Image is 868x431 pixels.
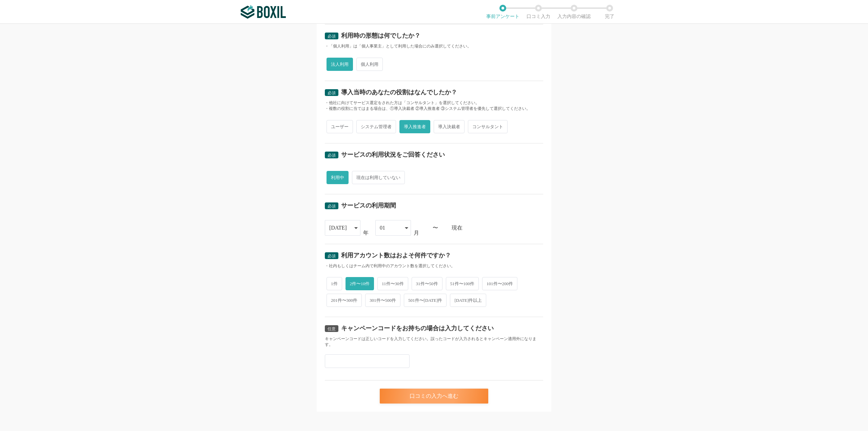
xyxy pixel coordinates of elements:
[325,336,543,348] div: キャンペーンコードは正しいコードを入力してください。誤ったコードが入力されるとキャンペーン適用外になります。
[452,225,543,231] div: 現在
[341,252,451,258] div: 利用アカウント数はおよそ何件ですか？
[341,89,457,95] div: 導入当時のあなたの役割はなんでしたか？
[325,100,543,106] div: ・他社に向けてサービス選定をされた方は「コンサルタント」を選択してください。
[363,230,369,236] div: 年
[352,171,405,184] span: 現在は利用していない
[404,294,447,307] span: 501件〜[DATE]件
[325,43,543,49] div: ・「個人利用」は「個人事業主」として利用した場合にのみ選択してください。
[380,389,488,404] div: 口コミの入力へ進む
[468,120,508,133] span: コンサルタント
[329,220,347,235] div: [DATE]
[446,277,479,290] span: 51件〜100件
[328,327,336,331] span: 任意
[592,5,627,19] li: 完了
[328,254,336,258] span: 必須
[356,58,383,71] span: 個人利用
[241,5,286,19] img: ボクシルSaaS_ロゴ
[328,153,336,158] span: 必須
[450,294,486,307] span: [DATE]件以上
[485,5,520,19] li: 事前アンケート
[341,325,494,331] div: キャンペーンコードをお持ちの場合は入力してください
[327,58,353,71] span: 法人利用
[341,152,445,158] div: サービスの利用状況をご回答ください
[556,5,592,19] li: 入力内容の確認
[380,220,385,235] div: 01
[412,277,442,290] span: 31件〜50件
[328,34,336,39] span: 必須
[399,120,430,133] span: 導入推進者
[325,263,543,269] div: ・社内もしくはチーム内で利用中のアカウント数を選択してください。
[341,33,420,39] div: 利用時の形態は何でしたか？
[433,225,438,231] div: 〜
[356,120,396,133] span: システム管理者
[325,106,543,112] div: ・複数の役割に当てはまる場合は、①導入決裁者 ②導入推進者 ③システム管理者を優先して選択してください。
[377,277,408,290] span: 11件〜30件
[328,91,336,95] span: 必須
[365,294,400,307] span: 301件〜500件
[482,277,517,290] span: 101件〜200件
[327,120,353,133] span: ユーザー
[434,120,465,133] span: 導入決裁者
[341,202,396,209] div: サービスの利用期間
[328,204,336,209] span: 必須
[520,5,556,19] li: 口コミ入力
[414,230,419,236] div: 月
[327,171,349,184] span: 利用中
[327,277,342,290] span: 1件
[327,294,362,307] span: 201件〜300件
[346,277,374,290] span: 2件〜10件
